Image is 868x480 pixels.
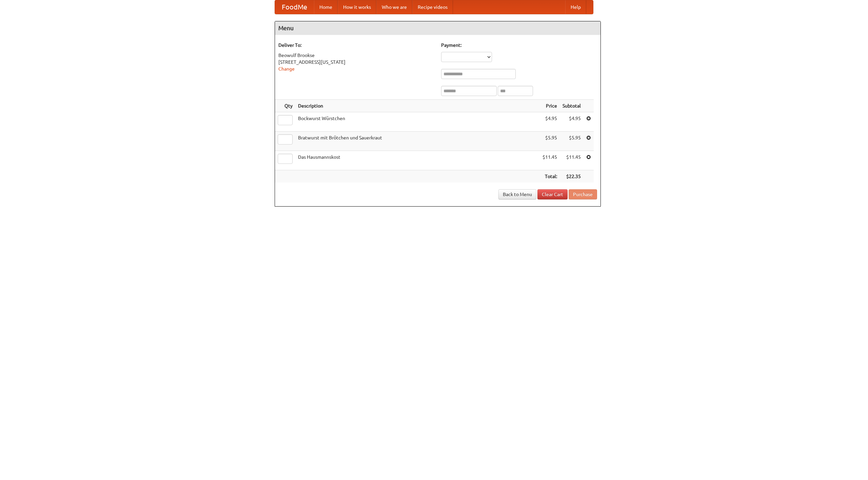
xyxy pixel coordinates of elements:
[540,151,560,170] td: $11.45
[338,0,376,14] a: How it works
[569,189,597,199] button: Purchase
[278,42,434,49] h5: Deliver To:
[560,100,584,112] th: Subtotal
[560,170,584,183] th: $22.35
[278,52,434,59] div: Beowulf Brookse
[560,112,584,132] td: $4.95
[275,0,314,14] a: FoodMe
[295,132,540,151] td: Bratwurst mit Brötchen und Sauerkraut
[540,170,560,183] th: Total:
[565,0,586,14] a: Help
[275,100,295,112] th: Qty
[278,66,295,72] a: Change
[540,132,560,151] td: $5.95
[295,151,540,170] td: Das Hausmannskost
[560,151,584,170] td: $11.45
[412,0,453,14] a: Recipe videos
[498,189,536,199] a: Back to Menu
[295,112,540,132] td: Bockwurst Würstchen
[314,0,338,14] a: Home
[560,132,584,151] td: $5.95
[278,59,434,65] div: [STREET_ADDRESS][US_STATE]
[275,21,600,35] h4: Menu
[295,100,540,112] th: Description
[540,112,560,132] td: $4.95
[537,189,568,199] a: Clear Cart
[540,100,560,112] th: Price
[441,42,597,49] h5: Payment:
[376,0,412,14] a: Who we are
